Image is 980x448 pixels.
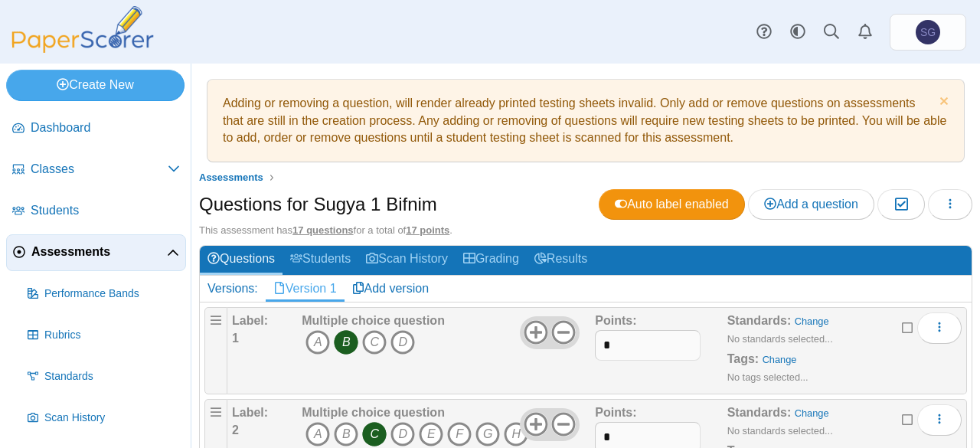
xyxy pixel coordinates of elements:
a: Create New [6,70,185,100]
span: Shmuel Granovetter [920,27,936,38]
a: Dismiss notice [936,95,949,111]
button: More options [917,404,962,435]
span: Students [31,202,180,219]
a: Add a question [748,189,874,220]
b: Points: [595,314,636,327]
a: Questions [200,246,283,274]
i: F [447,422,472,446]
small: No standards selected... [727,425,833,437]
a: PaperScorer [6,42,159,55]
a: Grading [456,246,527,274]
span: Classes [31,161,168,178]
span: Assessments [31,244,167,260]
a: Add version [345,276,437,302]
button: More options [917,312,962,343]
a: Students [283,246,358,274]
b: Standards: [727,406,792,419]
small: No tags selected... [727,371,808,383]
span: Shmuel Granovetter [916,20,940,44]
img: PaperScorer [6,6,159,53]
i: C [362,330,387,355]
i: A [305,330,330,355]
a: Standards [21,358,186,395]
span: Add a question [764,198,858,211]
a: Auto label enabled [599,189,745,220]
a: Assessments [6,234,186,271]
i: D [390,422,415,446]
a: Students [6,193,186,230]
small: No standards selected... [727,333,833,345]
i: E [419,422,443,446]
span: Rubrics [44,328,180,343]
i: H [504,422,528,446]
span: Standards [44,369,180,384]
a: Change [763,354,797,365]
b: Multiple choice question [302,406,445,419]
b: 2 [232,423,239,437]
b: Label: [232,406,268,419]
div: This assessment has for a total of . [199,224,972,237]
a: Rubrics [21,317,186,354]
a: Alerts [848,15,882,49]
span: Auto label enabled [615,198,729,211]
b: Standards: [727,314,792,327]
span: Scan History [44,410,180,426]
h1: Questions for Sugya 1 Bifnim [199,191,437,217]
b: Multiple choice question [302,314,445,327]
i: B [334,422,358,446]
u: 17 questions [292,224,353,236]
i: D [390,330,415,355]
a: Change [795,316,829,327]
a: Assessments [195,168,267,188]
i: G [475,422,500,446]
a: Classes [6,152,186,188]
i: B [334,330,358,355]
b: Label: [232,314,268,327]
span: Dashboard [31,119,180,136]
div: Versions: [200,276,266,302]
span: Performance Bands [44,286,180,302]
a: Dashboard [6,110,186,147]
b: Points: [595,406,636,419]
a: Results [527,246,595,274]
a: Scan History [358,246,456,274]
a: Change [795,407,829,419]
b: Tags: [727,352,759,365]
a: Scan History [21,400,186,437]
i: A [305,422,330,446]
a: Performance Bands [21,276,186,312]
div: Adding or removing a question, will render already printed testing sheets invalid. Only add or re... [215,87,956,154]
a: Version 1 [266,276,345,302]
a: Shmuel Granovetter [890,14,966,51]
b: 1 [232,332,239,345]
span: Assessments [199,172,263,183]
i: C [362,422,387,446]
u: 17 points [406,224,449,236]
div: Drag handle [204,307,227,394]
